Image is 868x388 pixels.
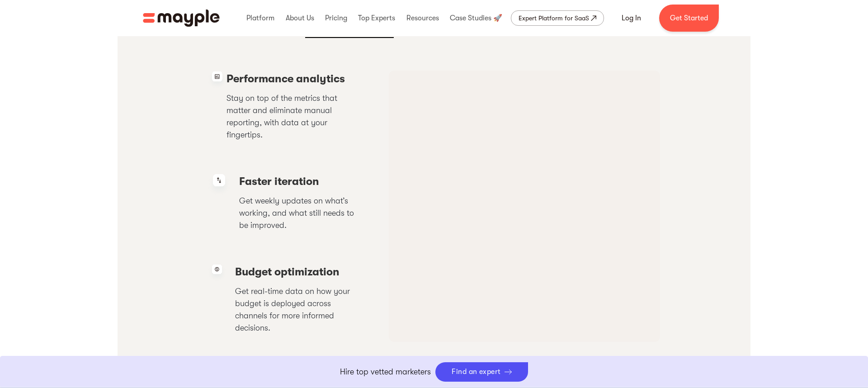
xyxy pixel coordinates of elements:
[283,4,316,33] div: About Us
[143,9,220,27] a: home
[235,264,362,280] p: Budget optimization
[226,71,362,87] p: Performance analytics
[239,173,362,189] p: Faster iteration
[143,9,220,27] img: Mayple logo
[340,366,431,378] p: Hire top vetted marketers
[226,92,362,141] p: Stay on top of the metrics that matter and eliminate manual reporting, with data at your fingertips.
[519,13,589,24] div: Expert Platform for SaaS
[239,195,362,232] p: Get weekly updates on what’s working, and what still needs to be improved.
[323,4,349,33] div: Pricing
[404,4,441,33] div: Resources
[389,71,660,342] iframe: Business Intelligence
[235,285,362,334] p: Get real-time data on how your budget is deployed across channels for more informed decisions.
[356,4,397,33] div: Top Experts
[511,10,604,26] a: Expert Platform for SaaS
[611,7,652,29] a: Log In
[452,368,501,376] div: Find an expert
[659,5,719,32] a: Get Started
[244,4,277,33] div: Platform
